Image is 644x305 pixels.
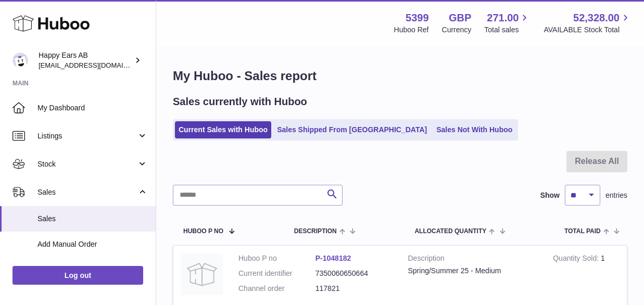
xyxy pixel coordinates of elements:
dd: 117821 [315,284,393,294]
img: no-photo.jpg [181,253,223,295]
dt: Channel order [238,284,315,294]
a: Log out [12,266,143,285]
span: AVAILABLE Stock Total [544,25,632,35]
dt: Current identifier [238,269,315,278]
h2: Sales currently with Huboo [173,95,307,109]
dt: Huboo P no [238,253,315,263]
span: Total paid [564,228,601,235]
span: [EMAIL_ADDRESS][DOMAIN_NAME] [39,61,153,69]
span: 271.00 [487,11,519,25]
a: Sales Shipped From [GEOGRAPHIC_DATA] [273,121,431,138]
span: entries [605,190,627,200]
strong: Quantity Sold [553,254,601,265]
span: Huboo P no [183,228,223,235]
img: 3pl@happyearsearplugs.com [12,53,28,68]
span: Stock [37,159,137,169]
strong: Description [408,253,538,266]
strong: 5399 [406,11,429,25]
a: Sales Not With Huboo [433,121,516,138]
span: ALLOCATED Quantity [414,228,486,235]
span: Total sales [484,25,531,35]
strong: GBP [449,11,471,25]
div: Spring/Summer 25 - Medium [408,266,538,276]
div: Happy Ears AB [39,50,132,70]
span: Listings [37,131,137,141]
span: Sales [37,214,148,224]
a: 52,328.00 AVAILABLE Stock Total [544,11,632,35]
span: Description [294,228,337,235]
span: 52,328.00 [573,11,620,25]
div: Currency [442,25,472,35]
span: Add Manual Order [37,239,148,249]
h1: My Huboo - Sales report [173,68,627,84]
a: P-1048182 [315,254,351,262]
a: 271.00 Total sales [484,11,531,35]
a: Current Sales with Huboo [175,121,271,138]
span: Sales [37,187,137,197]
div: Huboo Ref [394,25,429,35]
span: My Dashboard [37,103,148,113]
label: Show [540,190,560,200]
dd: 7350060650664 [315,269,393,278]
